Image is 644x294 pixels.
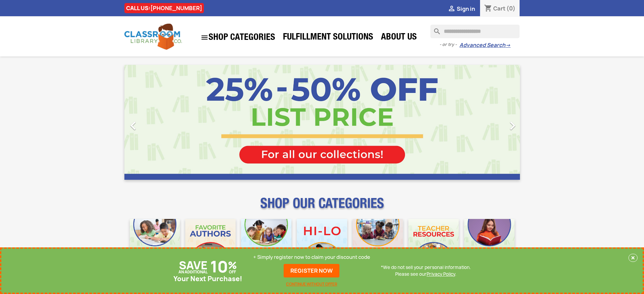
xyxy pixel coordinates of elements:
a: Next [460,65,520,180]
img: CLC_Dyslexia_Mobile.jpg [464,219,515,269]
img: CLC_HiLo_Mobile.jpg [297,219,347,269]
i: search [430,25,438,33]
a: [PHONE_NUMBER] [150,4,202,12]
i:  [200,33,209,42]
i:  [504,117,521,134]
i:  [125,117,142,134]
span: (0) [506,5,516,12]
span: Sign in [457,5,475,13]
input: Search [430,25,520,38]
a: SHOP CATEGORIES [197,30,279,45]
img: CLC_Phonics_And_Decodables_Mobile.jpg [241,219,291,269]
a:  Sign in [448,5,475,13]
img: CLC_Bulk_Mobile.jpg [130,219,180,269]
ul: Carousel container [124,65,520,180]
a: Advanced Search→ [459,42,510,49]
img: CLC_Fiction_Nonfiction_Mobile.jpg [353,219,403,269]
div: CALL US: [124,3,204,13]
span: Cart [493,5,505,12]
p: SHOP OUR CATEGORIES [124,201,520,214]
img: CLC_Favorite_Authors_Mobile.jpg [185,219,236,269]
img: Classroom Library Company [124,24,182,50]
i: shopping_cart [484,5,492,13]
i:  [448,5,456,13]
a: About Us [378,31,420,45]
a: Fulfillment Solutions [280,31,377,45]
span: - or try - [439,41,459,48]
img: CLC_Teacher_Resources_Mobile.jpg [408,219,459,269]
span: → [505,42,510,49]
a: Previous [124,65,184,180]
